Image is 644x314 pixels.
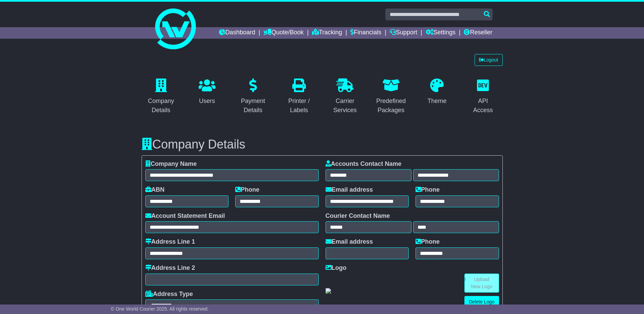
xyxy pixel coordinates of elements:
[235,186,259,194] label: Phone
[199,97,216,106] div: Users
[145,291,193,298] label: Address Type
[330,97,361,115] div: Carrier Services
[350,27,381,39] a: Financials
[423,76,451,108] a: Theme
[464,27,492,39] a: Reseller
[234,76,273,117] a: Payment Details
[326,264,347,272] label: Logo
[416,238,440,246] label: Phone
[142,76,181,117] a: Company Details
[219,27,255,39] a: Dashboard
[326,76,365,117] a: Carrier Services
[468,97,498,115] div: API Access
[390,27,417,39] a: Support
[427,97,446,106] div: Theme
[279,76,319,117] a: Printer / Labels
[326,238,373,246] label: Email address
[475,54,503,66] a: Logout
[145,186,165,194] label: ABN
[326,288,331,294] img: GetCustomerLogo
[284,97,314,115] div: Printer / Labels
[145,264,195,272] label: Address Line 2
[464,296,499,308] a: Delete Logo
[464,274,499,293] a: Upload New Logo
[426,27,456,39] a: Settings
[371,76,411,117] a: Predefined Packages
[145,212,225,220] label: Account Statement Email
[194,76,220,108] a: Users
[312,27,342,39] a: Tracking
[263,27,303,39] a: Quote/Book
[146,97,177,115] div: Company Details
[416,186,440,194] label: Phone
[142,138,503,151] h3: Company Details
[111,306,209,312] span: © One World Courier 2025. All rights reserved.
[326,186,373,194] label: Email address
[376,97,406,115] div: Predefined Packages
[145,160,197,168] label: Company Name
[463,76,503,117] a: API Access
[326,160,402,168] label: Accounts Contact Name
[145,238,195,246] label: Address Line 1
[326,212,390,220] label: Courier Contact Name
[238,97,269,115] div: Payment Details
